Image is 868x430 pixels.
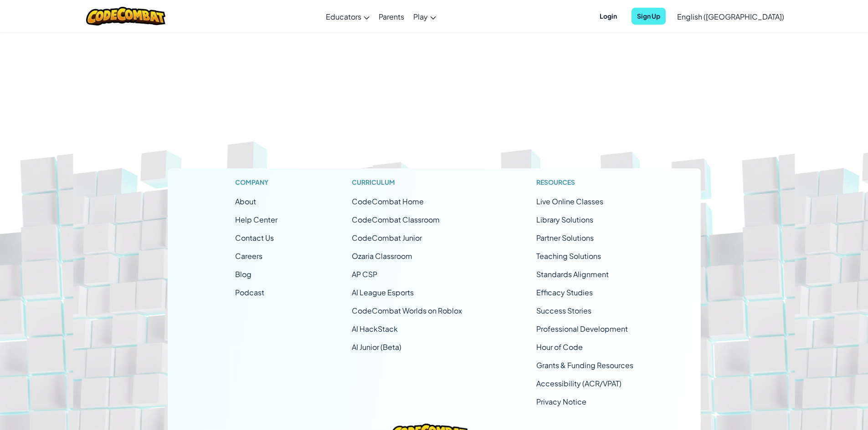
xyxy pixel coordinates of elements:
[352,177,462,187] h1: Curriculum
[235,233,274,243] span: Contact Us
[536,215,593,224] a: Library Solutions
[235,251,262,261] a: Careers
[235,288,264,297] a: Podcast
[352,288,414,297] a: AI League Esports
[352,306,462,315] a: CodeCombat Worlds on Roblox
[536,342,583,352] a: Hour of Code
[235,215,277,224] a: Help Center
[235,197,256,206] a: About
[536,397,586,406] a: Privacy Notice
[352,269,377,279] a: AP CSP
[536,306,591,315] a: Success Stories
[677,12,784,21] span: English ([GEOGRAPHIC_DATA])
[536,269,609,279] a: Standards Alignment
[536,360,633,370] a: Grants & Funding Resources
[536,177,633,187] h1: Resources
[235,269,252,279] a: Blog
[413,12,428,21] span: Play
[594,8,622,25] button: Login
[352,324,398,334] a: AI HackStack
[673,4,789,29] a: English ([GEOGRAPHIC_DATA])
[352,251,412,261] a: Ozaria Classroom
[632,8,666,25] button: Sign Up
[235,177,277,187] h1: Company
[321,4,374,29] a: Educators
[326,12,361,21] span: Educators
[352,215,440,224] a: CodeCombat Classroom
[536,379,621,388] a: Accessibility (ACR/VPAT)
[409,4,441,29] a: Play
[536,233,594,243] a: Partner Solutions
[536,288,593,297] a: Efficacy Studies
[352,342,401,352] a: AI Junior (Beta)
[352,197,424,206] span: CodeCombat Home
[352,233,422,243] a: CodeCombat Junior
[536,197,603,206] span: Live Online Classes
[536,324,628,334] a: Professional Development
[536,251,601,261] a: Teaching Solutions
[374,4,409,29] a: Parents
[86,7,166,25] img: CodeCombat logo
